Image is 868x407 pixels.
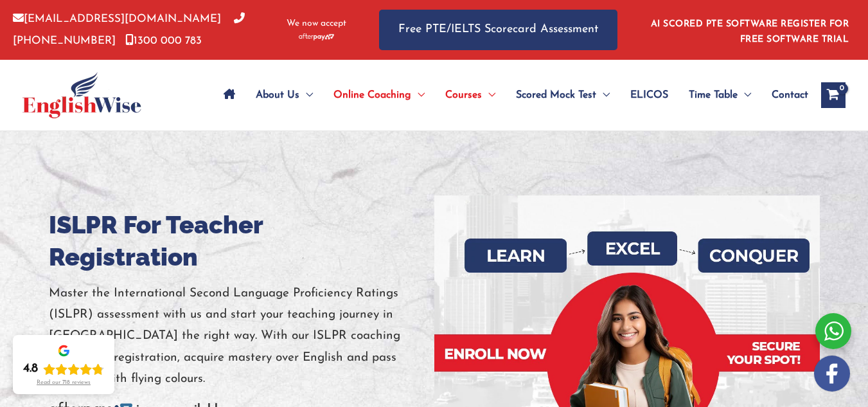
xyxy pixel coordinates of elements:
a: AI SCORED PTE SOFTWARE REGISTER FOR FREE SOFTWARE TRIAL [651,19,849,44]
span: Menu Toggle [482,73,495,118]
div: Rating: 4.8 out of 5 [23,361,104,377]
nav: Site Navigation: Main Menu [213,73,808,118]
span: Courses [445,73,482,118]
span: Contact [772,73,808,118]
span: Menu Toggle [738,73,751,118]
img: cropped-ew-logo [22,72,141,118]
a: [PHONE_NUMBER] [13,14,245,46]
a: View Shopping Cart, empty [821,82,846,108]
a: ELICOS [620,73,678,118]
aside: Header Widget 1 [643,9,855,51]
a: Free PTE/IELTS Scorecard Assessment [379,10,617,50]
a: Online CoachingMenu Toggle [323,73,435,118]
a: CoursesMenu Toggle [435,73,506,118]
a: Scored Mock TestMenu Toggle [506,73,620,118]
a: Time TableMenu Toggle [678,73,761,118]
span: Time Table [689,73,738,118]
span: Online Coaching [333,73,411,118]
a: About UsMenu Toggle [245,73,323,118]
div: Read our 718 reviews [37,379,91,386]
img: white-facebook.png [814,356,850,392]
h1: ISLPR For Teacher Registration [49,209,434,273]
a: Contact [761,73,808,118]
a: 1300 000 783 [125,35,202,46]
span: We now accept [287,17,346,30]
span: Menu Toggle [299,73,313,118]
img: Afterpay-Logo [299,33,334,41]
span: Scored Mock Test [516,73,596,118]
span: Menu Toggle [596,73,610,118]
span: ELICOS [630,73,668,118]
span: Menu Toggle [411,73,425,118]
p: Master the International Second Language Proficiency Ratings (ISLPR) assessment with us and start... [49,283,434,390]
a: [EMAIL_ADDRESS][DOMAIN_NAME] [13,14,221,24]
span: About Us [256,73,299,118]
div: 4.8 [23,361,38,377]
